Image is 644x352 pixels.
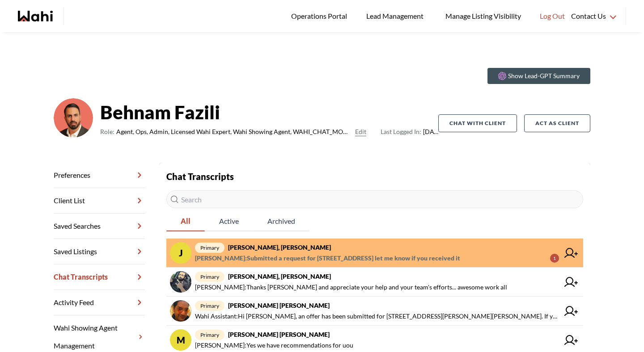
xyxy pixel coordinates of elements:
[54,290,145,315] a: Activity Feed
[366,10,427,22] span: Lead Management
[170,242,191,264] div: J
[166,212,205,230] span: All
[355,126,366,137] button: Edit
[166,239,583,268] a: Jprimary[PERSON_NAME], [PERSON_NAME][PERSON_NAME]:Submitted a request for [STREET_ADDRESS] let me...
[170,271,191,293] img: chat avatar
[100,99,438,126] strong: Behnam Fazili
[116,126,352,137] span: Agent, Ops, Admin, Licensed Wahi Expert, Wahi Showing Agent, WAHI_CHAT_MODERATOR
[54,214,145,239] a: Saved Searches
[54,239,145,264] a: Saved Listings
[291,10,350,22] span: Operations Portal
[54,188,145,214] a: Client List
[166,297,583,326] a: primary[PERSON_NAME] [PERSON_NAME]Wahi Assistant:Hi [PERSON_NAME], an offer has been submitted fo...
[205,212,253,230] span: Active
[438,114,517,132] button: Chat with client
[443,10,524,22] span: Manage Listing Visibility
[54,98,93,138] img: cf9ae410c976398e.png
[100,126,114,137] span: Role:
[550,254,559,263] div: 1
[195,253,460,264] span: [PERSON_NAME] : Submitted a request for [STREET_ADDRESS] let me know if you received it
[166,268,583,297] a: primary[PERSON_NAME], [PERSON_NAME][PERSON_NAME]:Thanks [PERSON_NAME] and appreciate your help an...
[195,243,225,253] span: primary
[170,300,191,322] img: chat avatar
[205,212,253,231] button: Active
[54,163,145,188] a: Preferences
[508,71,580,80] p: Show Lead-GPT Summary
[487,68,590,84] button: Show Lead-GPT Summary
[253,212,309,231] button: Archived
[195,301,225,311] span: primary
[166,171,234,182] strong: Chat Transcripts
[381,128,421,135] span: Last Logged In:
[228,331,330,338] strong: [PERSON_NAME] [PERSON_NAME]
[253,212,309,230] span: Archived
[195,330,225,340] span: primary
[228,302,330,309] strong: [PERSON_NAME] [PERSON_NAME]
[195,311,559,322] span: Wahi Assistant : Hi [PERSON_NAME], an offer has been submitted for [STREET_ADDRESS][PERSON_NAME][...
[54,264,145,290] a: Chat Transcripts
[170,329,191,351] div: M
[228,272,331,280] strong: [PERSON_NAME], [PERSON_NAME]
[195,272,225,282] span: primary
[195,340,353,351] span: [PERSON_NAME] : Yes we have recommendations for uou
[540,10,565,22] span: Log Out
[524,114,590,132] button: Act as Client
[228,243,331,251] strong: [PERSON_NAME], [PERSON_NAME]
[166,190,583,208] input: Search
[166,212,205,231] button: All
[381,126,438,137] span: [DATE]
[18,11,53,21] a: Wahi homepage
[195,282,507,293] span: [PERSON_NAME] : Thanks [PERSON_NAME] and appreciate your help and your team's efforts... awesome ...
